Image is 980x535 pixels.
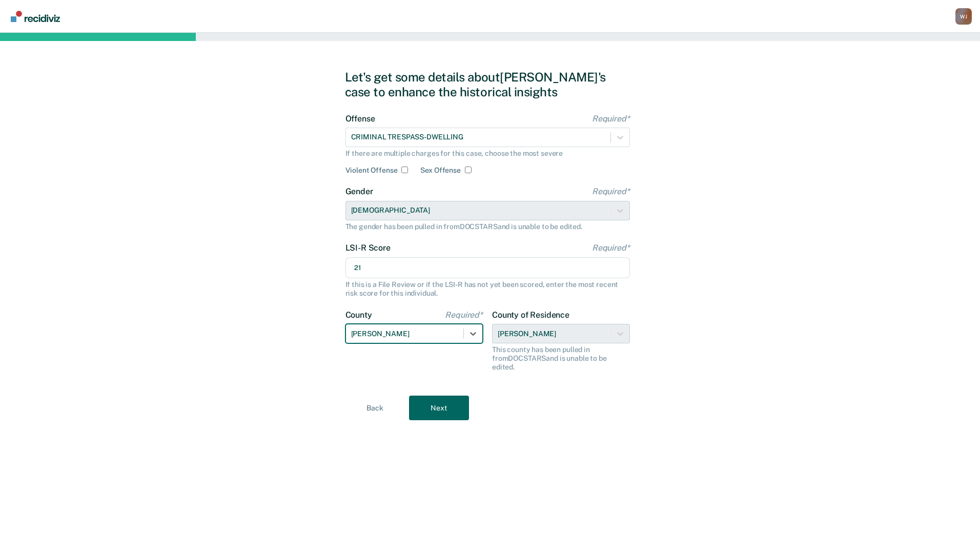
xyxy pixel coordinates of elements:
[409,396,469,420] button: Next
[445,310,483,320] span: Required*
[345,114,630,124] label: Offense
[955,8,972,25] div: W J
[345,70,636,99] div: Let's get some details about [PERSON_NAME]'s case to enhance the historical insights
[592,243,630,253] span: Required*
[345,396,405,420] button: Back
[592,187,630,196] span: Required*
[592,114,630,124] span: Required*
[345,166,398,175] label: Violent Offense
[11,11,60,22] img: Recidiviz
[345,187,630,196] label: Gender
[492,345,630,371] div: This county has been pulled in from DOCSTARS and is unable to be edited.
[345,149,630,158] div: If there are multiple charges for this case, choose the most severe
[420,166,460,175] label: Sex Offense
[955,8,972,25] button: Profile dropdown button
[345,222,630,231] div: The gender has been pulled in from DOCSTARS and is unable to be edited.
[492,310,630,320] label: County of Residence
[345,243,630,253] label: LSI-R Score
[345,280,630,298] div: If this is a File Review or if the LSI-R has not yet been scored, enter the most recent risk scor...
[345,310,483,320] label: County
